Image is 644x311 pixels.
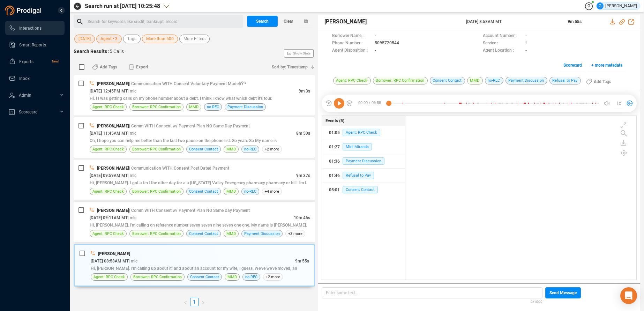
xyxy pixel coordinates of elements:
span: More Filters [184,35,205,43]
button: Add Tags [88,61,121,73]
span: right [201,301,205,305]
span: 5 Calls [110,49,124,54]
span: MMD [226,188,236,195]
span: Oh, I hope you can help me better than the last two pause on the phone list. So yeah. So My name is [90,138,277,143]
span: Send Message [549,287,577,298]
span: 00:00 / 09:55 [353,98,389,109]
li: Exports [5,54,65,68]
span: G [599,2,601,9]
div: [PERSON_NAME]| Comm WITH Consent w/ Payment Plan NO Same Day Payment[DATE] 09:11AM MT| mlc10m 46s... [74,202,315,242]
span: Search Results : [74,49,110,54]
span: Consent Contact [189,230,218,237]
span: Export [136,61,148,73]
button: More Filters [179,35,210,43]
div: [PERSON_NAME] [597,2,637,9]
span: +4 more [262,188,282,195]
span: [PERSON_NAME] [97,208,129,213]
span: 8m 59s [296,131,310,136]
span: Payment Discussion [244,230,280,237]
button: + more metadata [587,60,626,71]
span: | mlc [129,259,137,264]
span: | mlc [128,173,136,178]
span: Hi, [PERSON_NAME]. I got a text the other day for a a [US_STATE] Valley Emergency pharmacy pharma... [90,180,306,185]
span: - [375,47,376,54]
span: [DATE] 8:58AM MT [466,18,560,25]
span: Tags [127,35,136,43]
button: left [181,298,190,306]
span: Agent: RPC Check [333,77,371,84]
span: Payment Discussion [506,77,547,84]
span: [DATE] 11:45AM MT [90,131,128,136]
div: [PERSON_NAME]| Communication WITH Consent Post Dated Payment[DATE] 09:59AM MT| mlc9m 37sHi, [PERS... [74,160,315,200]
span: + more metadata [591,60,622,71]
span: MMD [227,274,237,280]
span: Phone Number : [332,40,371,47]
span: Agent: RPC Check [92,146,124,153]
button: right [199,298,208,306]
li: Next Page [199,298,208,306]
span: Scorecard [19,110,38,114]
span: Agent: RPC Check [343,129,380,136]
span: [PERSON_NAME] [98,251,130,256]
button: Show Stats [284,49,314,58]
a: Smart Reports [9,38,59,52]
span: Consent Contact [189,146,218,153]
div: [PERSON_NAME][DATE] 08:58AM MT| mlc9m 55sHi, [PERSON_NAME]. I'm calling up about it, and about an... [74,244,315,287]
button: Tags [123,35,141,43]
span: MMD [189,104,199,110]
span: [DATE] 09:59AM MT [90,173,128,178]
span: Search run at [DATE] 10:25:48 [85,2,160,10]
span: New! [52,54,59,68]
span: Borrower: RPC Confirmation [132,188,181,195]
span: Exports [19,59,33,64]
span: Events (5) [325,118,344,124]
span: 10m 46s [294,215,310,220]
span: Agent: RPC Check [93,274,125,280]
span: 5095720544 [375,40,399,47]
button: [DATE] [74,35,95,43]
span: - [375,32,376,40]
span: no-REC [244,146,256,153]
div: Open Intercom Messenger [620,287,637,304]
button: 01:27Mini Miranda [322,140,405,154]
button: Add Tags [582,76,615,87]
span: MMD [467,77,483,84]
span: | Comm WITH Consent w/ Payment Plan NO Same Day Payment [129,124,250,128]
button: 1x [614,98,623,108]
span: Borrower: RPC Confirmation [132,146,181,153]
a: 1 [190,298,198,306]
span: [DATE] 09:11AM MT [90,215,128,220]
button: 05:01Consent Contact [322,183,405,197]
span: Smart Reports [19,43,46,47]
span: +3 more [285,230,305,237]
span: Agent Disposition : [332,47,371,54]
span: Show Stats [293,12,310,95]
span: Service : [483,40,522,47]
span: no-REC [245,274,257,280]
div: 01:36 [329,156,340,167]
span: 9m 55s [568,19,582,24]
span: [PERSON_NAME] [97,81,129,86]
span: Hi, [PERSON_NAME]. I'm calling on reference number seven seven nine seven one one. My name is [PE... [90,223,307,228]
span: [PERSON_NAME] [97,166,129,171]
a: Inbox [9,71,59,85]
button: 01:36Payment Discussion [322,154,405,168]
span: Inbox [19,76,30,81]
span: +2 more [262,146,282,153]
span: Hi. I I was getting calls on my phone number about a debt. I think I know what which debt it's four. [90,96,272,101]
span: Borrower: RPC Confirmation [132,104,181,110]
span: Agent Location : [483,47,522,54]
div: 05:01 [329,184,340,195]
span: Borrower: RPC Confirmation [373,77,428,84]
span: Refusal to Pay [343,172,374,179]
span: left [184,301,188,305]
li: 1 [190,298,199,306]
li: Smart Reports [5,38,65,52]
span: Add Tags [594,76,611,87]
span: Borrower: RPC Confirmation [133,274,182,280]
button: More than 500 [142,35,178,43]
div: 01:46 [329,170,340,181]
span: no-REC [244,188,256,195]
span: | Comm WITH Consent w/ Payment Plan NO Same Day Payment [129,208,250,213]
span: Refusal to Pay [549,77,581,84]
